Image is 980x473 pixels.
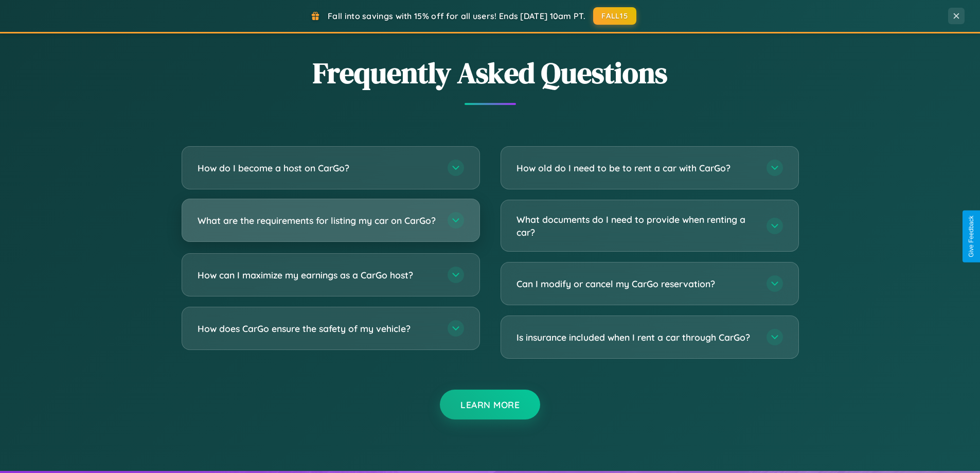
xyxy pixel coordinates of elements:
[198,322,437,335] h3: How does CarGo ensure the safety of my vehicle?
[328,11,585,21] span: Fall into savings with 15% off for all users! Ends [DATE] 10am PT.
[182,53,799,93] h2: Frequently Asked Questions
[516,277,756,290] h3: Can I modify or cancel my CarGo reservation?
[198,162,437,174] h3: How do I become a host on CarGo?
[968,216,975,257] div: Give Feedback
[440,390,540,419] button: Learn More
[593,7,636,25] button: FALL15
[516,213,756,238] h3: What documents do I need to provide when renting a car?
[516,331,756,344] h3: Is insurance included when I rent a car through CarGo?
[198,214,437,227] h3: What are the requirements for listing my car on CarGo?
[198,269,437,282] h3: How can I maximize my earnings as a CarGo host?
[516,162,756,174] h3: How old do I need to be to rent a car with CarGo?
